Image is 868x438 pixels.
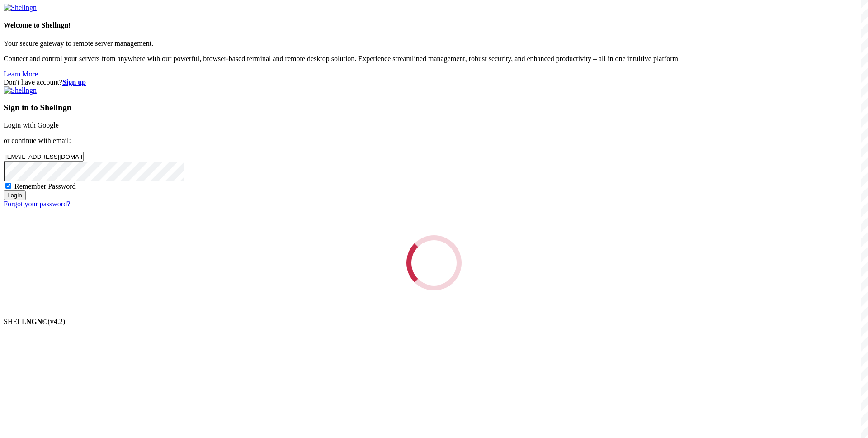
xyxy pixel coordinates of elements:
[62,78,86,86] a: Sign up
[4,21,864,29] h4: Welcome to Shellngn!
[48,318,66,325] span: 4.2.0
[4,55,864,63] p: Connect and control your servers from anywhere with our powerful, browser-based terminal and remo...
[4,190,26,200] input: Login
[4,200,70,208] a: Forgot your password?
[4,86,37,95] img: Shellngn
[4,318,65,325] span: SHELL ©
[4,39,864,48] p: Your secure gateway to remote server management.
[4,70,38,78] a: Learn More
[5,183,11,189] input: Remember Password
[4,103,864,113] h3: Sign in to Shellngn
[26,318,42,325] b: NGN
[4,4,37,12] img: Shellngn
[4,121,59,129] a: Login with Google
[4,137,864,145] p: or continue with email:
[14,182,76,190] span: Remember Password
[398,227,470,299] div: Loading...
[4,78,864,86] div: Don't have account?
[4,152,84,162] input: Email address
